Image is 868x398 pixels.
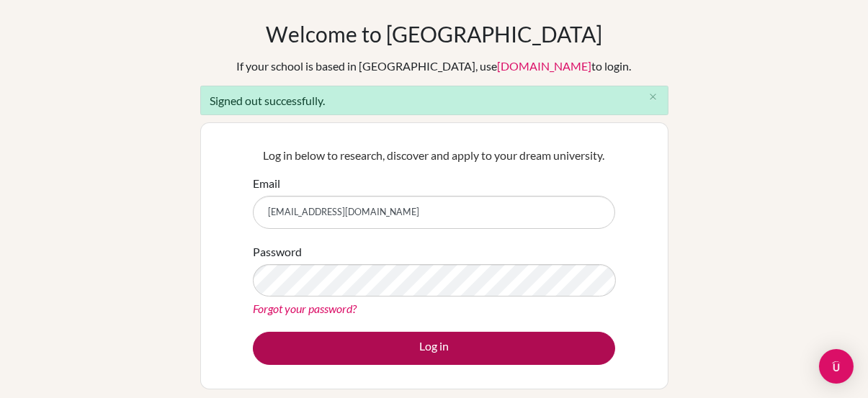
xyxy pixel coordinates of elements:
[648,91,658,102] i: close
[639,86,668,108] button: Close
[819,349,854,384] div: Open Intercom Messenger
[253,147,615,164] p: Log in below to research, discover and apply to your dream university.
[237,58,632,75] div: If your school is based in [GEOGRAPHIC_DATA], use to login.
[266,21,602,47] h1: Welcome to [GEOGRAPHIC_DATA]
[253,243,302,261] label: Password
[253,175,280,192] label: Email
[253,332,615,365] button: Log in
[498,59,592,73] a: [DOMAIN_NAME]
[253,302,357,315] a: Forgot your password?
[200,86,668,115] div: Signed out successfully.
